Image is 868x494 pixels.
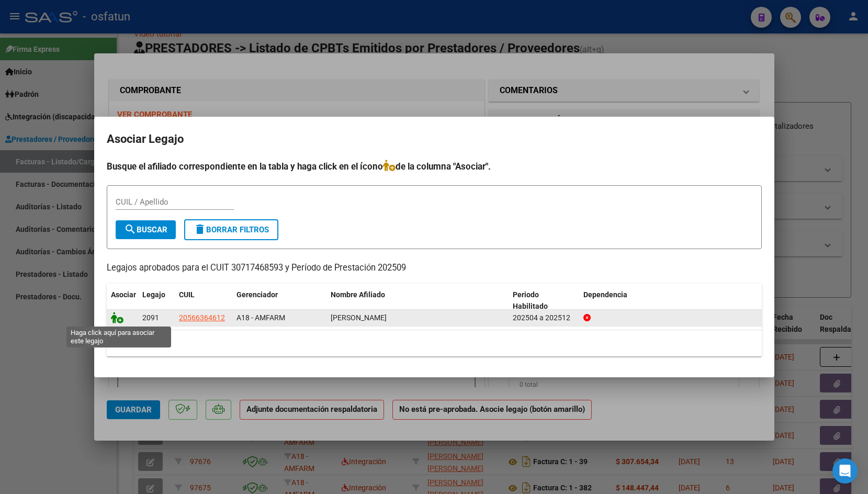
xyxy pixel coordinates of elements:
datatable-header-cell: Legajo [138,284,175,318]
span: A18 - AMFARM [236,313,285,322]
datatable-header-cell: Periodo Habilitado [509,284,579,318]
button: Borrar Filtros [184,219,278,240]
datatable-header-cell: Dependencia [579,284,762,318]
span: Asociar [111,290,136,299]
span: Borrar Filtros [194,225,269,234]
span: 20566364612 [179,313,225,322]
span: 2091 [142,313,159,322]
span: Periodo Habilitado [513,290,548,311]
h4: Busque el afiliado correspondiente en la tabla y haga click en el ícono de la columna "Asociar". [107,160,762,173]
div: 1 registros [107,330,762,356]
datatable-header-cell: Nombre Afiliado [326,284,509,318]
datatable-header-cell: Asociar [107,284,138,318]
datatable-header-cell: CUIL [175,284,232,318]
span: Dependencia [583,290,627,299]
span: Gerenciador [236,290,278,299]
p: Legajos aprobados para el CUIT 30717468593 y Período de Prestación 202509 [107,262,762,275]
h2: Asociar Legajo [107,129,762,149]
span: Nombre Afiliado [331,290,385,299]
div: Open Intercom Messenger [832,458,858,484]
span: Legajo [142,290,165,299]
div: 202504 a 202512 [513,312,575,324]
mat-icon: search [124,223,137,235]
span: LOVERA JONAS LIONEL [331,313,387,322]
button: Buscar [116,220,176,239]
span: Buscar [124,225,167,234]
span: CUIL [179,290,195,299]
mat-icon: delete [194,223,206,235]
datatable-header-cell: Gerenciador [232,284,326,318]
